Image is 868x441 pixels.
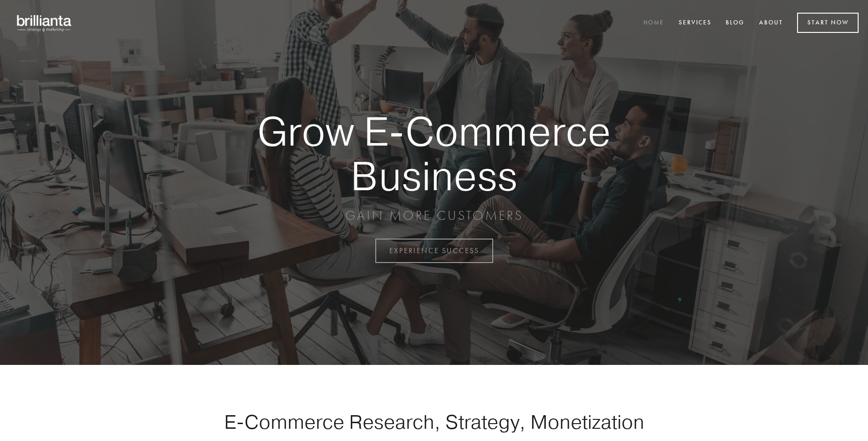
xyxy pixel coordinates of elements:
a: Blog [720,15,751,31]
strong: Grow E-Commerce Business [225,109,643,198]
a: EXPERIENCE SUCCESS [375,239,493,263]
img: brillianta - research, strategy, marketing [9,9,80,37]
a: Services [673,15,718,31]
a: About [753,15,789,31]
a: Start Now [797,13,859,33]
p: GAIN MORE CUSTOMERS [225,207,643,224]
h1: E-Commerce Research, Strategy, Monetization [194,410,674,433]
a: Home [637,15,670,31]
